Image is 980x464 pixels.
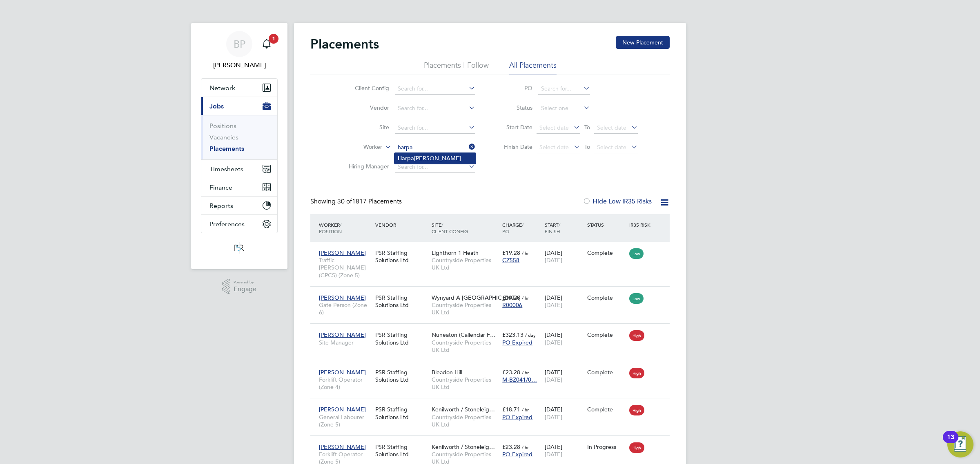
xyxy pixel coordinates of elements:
[209,133,238,141] a: Vacancies
[502,249,520,256] span: £19.28
[522,407,529,413] span: / hr
[342,104,389,111] label: Vendor
[597,144,626,151] span: Select date
[543,439,585,462] div: [DATE]
[502,256,519,264] span: CZ558
[502,221,523,234] span: / PO
[585,217,628,232] div: Status
[432,331,496,338] span: Nuneaton (Callendar F…
[502,413,532,421] span: PO Expired
[522,369,529,376] span: / hr
[543,290,585,313] div: [DATE]
[432,369,462,376] span: Bleadon Hill
[269,34,278,44] span: 1
[947,437,954,448] div: 13
[209,183,232,191] span: Finance
[502,451,532,458] span: PO Expired
[395,103,475,114] input: Search for...
[502,294,520,301] span: £19.28
[317,364,670,371] a: [PERSON_NAME]Forklift Operator (Zone 4)PSR Staffing Solutions LtdBleadon HillCountryside Properti...
[222,279,257,294] a: Powered byEngage
[545,301,562,309] span: [DATE]
[629,293,644,304] span: Low
[373,365,430,387] div: PSR Staffing Solutions Ltd
[342,124,389,131] label: Site
[317,245,670,252] a: [PERSON_NAME]Traffic [PERSON_NAME] (CPCS) (Zone 5)PSR Staffing Solutions LtdLighthorn 1 HeathCoun...
[319,413,371,428] span: General Labourer (Zone 5)
[201,215,277,233] button: Preferences
[337,197,352,205] span: 30 of
[627,217,655,232] div: IR35 Risk
[496,104,532,111] label: Status
[317,327,670,334] a: [PERSON_NAME]Site ManagerPSR Staffing Solutions LtdNuneaton (Callendar F…Countryside Properties U...
[373,402,430,424] div: PSR Staffing Solutions Ltd
[373,245,430,268] div: PSR Staffing Solutions Ltd
[234,286,256,293] span: Engage
[319,369,366,376] span: [PERSON_NAME]
[502,406,520,413] span: £18.71
[191,23,287,269] nav: Main navigation
[319,294,366,301] span: [PERSON_NAME]
[522,250,529,256] span: / hr
[543,327,585,350] div: [DATE]
[432,249,479,256] span: Lighthorn 1 Heath
[496,84,532,92] label: PO
[582,141,592,152] span: To
[317,401,670,408] a: [PERSON_NAME]General Labourer (Zone 5)PSR Staffing Solutions LtdKenilworth / Stoneleig…Countrysid...
[502,376,537,383] span: M-BZ041/0…
[209,84,235,92] span: Network
[209,202,233,210] span: Reports
[234,39,245,49] span: BP
[395,142,475,153] input: Search for...
[432,294,521,301] span: Wynyard A [GEOGRAPHIC_DATA]
[394,153,476,164] li: [PERSON_NAME]
[395,83,475,95] input: Search for...
[587,406,626,413] div: Complete
[543,365,585,387] div: [DATE]
[395,122,475,134] input: Search for...
[209,122,236,130] a: Positions
[545,451,562,458] span: [DATE]
[201,178,277,196] button: Finance
[209,102,224,110] span: Jobs
[319,256,371,279] span: Traffic [PERSON_NAME] (CPCS) (Zone 5)
[201,197,277,214] button: Reports
[319,249,366,256] span: [PERSON_NAME]
[545,339,562,346] span: [DATE]
[432,443,495,451] span: Kenilworth / Stoneleig…
[543,245,585,268] div: [DATE]
[629,405,644,415] span: High
[543,217,585,239] div: Start
[232,241,247,254] img: psrsolutions-logo-retina.png
[545,376,562,383] span: [DATE]
[319,406,366,413] span: [PERSON_NAME]
[432,221,468,234] span: / Client Config
[209,145,244,152] a: Placements
[310,197,403,206] div: Showing
[373,439,430,462] div: PSR Staffing Solutions Ltd
[525,332,536,338] span: / day
[319,376,371,391] span: Forklift Operator (Zone 4)
[539,144,569,151] span: Select date
[509,60,557,75] li: All Placements
[538,103,590,114] input: Select one
[201,31,278,70] a: BP[PERSON_NAME]
[597,124,626,131] span: Select date
[545,413,562,421] span: [DATE]
[543,402,585,424] div: [DATE]
[201,60,278,70] span: Ben Perkin
[234,279,256,286] span: Powered by
[209,220,245,228] span: Preferences
[373,327,430,350] div: PSR Staffing Solutions Ltd
[209,165,243,173] span: Timesheets
[398,155,414,162] b: Harpa
[319,443,366,451] span: [PERSON_NAME]
[430,217,500,239] div: Site
[502,301,522,309] span: R00006
[317,289,670,296] a: [PERSON_NAME]Gate Person (Zone 6)PSR Staffing Solutions LtdWynyard A [GEOGRAPHIC_DATA]Countryside...
[432,376,498,391] span: Countryside Properties UK Ltd
[629,368,644,378] span: High
[337,197,402,205] span: 1817 Placements
[373,217,430,232] div: Vendor
[629,330,644,341] span: High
